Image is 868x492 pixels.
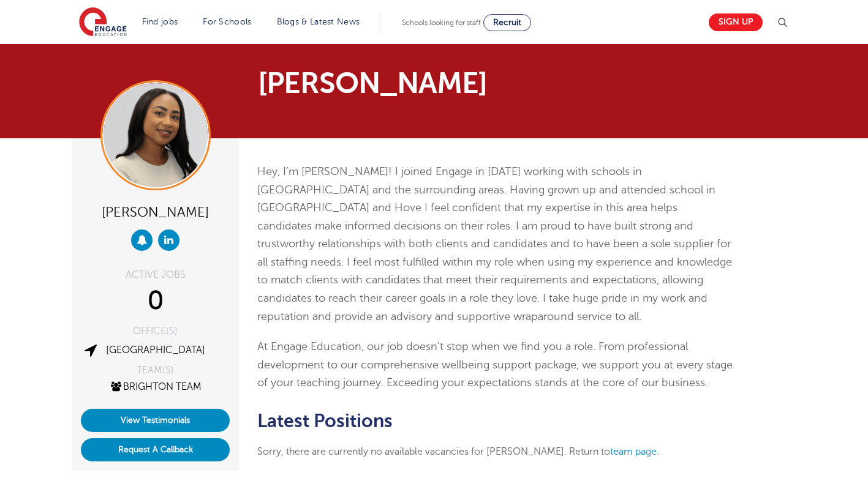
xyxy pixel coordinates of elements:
[257,340,733,389] span: At Engage Education, our job doesn’t stop when we find you a role. From professional development ...
[81,326,230,336] div: OFFICE(S)
[109,381,202,392] a: Brighton Team
[79,7,127,38] img: Engage Education
[81,365,230,375] div: TEAM(S)
[81,199,230,223] div: [PERSON_NAME]
[402,18,481,27] span: Schools looking for staff
[610,446,657,457] a: team page
[257,444,734,460] p: Sorry, there are currently no available vacancies for [PERSON_NAME]. Return to .
[257,165,732,322] span: Hey, I’m [PERSON_NAME]! I joined Engage in [DATE] working with schools in [GEOGRAPHIC_DATA] and t...
[258,69,549,98] h1: [PERSON_NAME]
[709,13,763,31] a: Sign up
[203,17,251,26] a: For Schools
[81,438,230,461] button: Request A Callback
[81,270,230,280] div: ACTIVE JOBS
[483,14,531,31] a: Recruit
[493,18,521,27] span: Recruit
[257,411,734,431] h2: Latest Positions
[142,17,178,26] a: Find jobs
[81,286,230,316] div: 0
[277,17,360,26] a: Blogs & Latest News
[81,409,230,432] a: View Testimonials
[106,345,205,356] a: [GEOGRAPHIC_DATA]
